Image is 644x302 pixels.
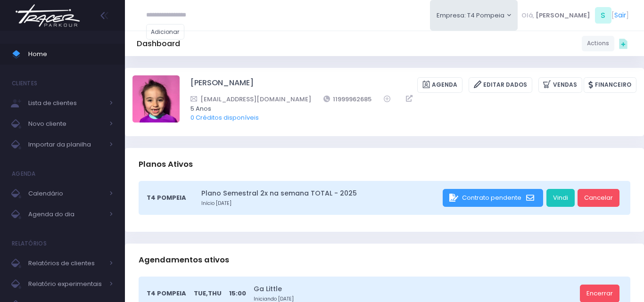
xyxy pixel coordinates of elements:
[201,200,440,207] small: Início [DATE]
[190,113,259,122] a: 0 Créditos disponíveis
[28,257,104,269] span: Relatórios de clientes
[578,189,619,207] a: Cancelar
[595,7,611,24] span: S
[190,77,254,93] a: [PERSON_NAME]
[194,289,222,298] span: Tue,Thu
[28,97,104,109] span: Lista de clientes
[132,75,180,122] img: Júlia Meneguim Merlo
[469,77,532,93] a: Editar Dados
[147,289,186,298] span: T4 Pompeia
[12,74,37,93] h4: Clientes
[137,39,180,49] h5: Dashboard
[229,289,246,298] span: 15:00
[12,234,47,253] h4: Relatórios
[614,34,632,52] div: Quick actions
[417,77,462,93] a: Agenda
[201,188,440,198] a: Plano Semestral 2x na semana TOTAL - 2025
[190,94,311,104] a: [EMAIL_ADDRESS][DOMAIN_NAME]
[139,246,229,273] h3: Agendamentos ativos
[518,5,632,26] div: [ ]
[614,10,626,20] a: Sair
[254,284,577,294] a: Ga Little
[28,139,104,151] span: Importar da planilha
[28,208,104,220] span: Agenda do dia
[462,193,521,202] span: Contrato pendente
[538,77,582,93] a: Vendas
[323,94,372,104] a: 11999962685
[536,11,590,20] span: [PERSON_NAME]
[28,278,104,290] span: Relatório experimentais
[28,188,104,200] span: Calendário
[132,75,180,125] label: Alterar foto de perfil
[12,164,36,183] h4: Agenda
[28,48,113,60] span: Home
[139,151,193,178] h3: Planos Ativos
[190,104,624,114] span: 5 Anos
[146,24,185,40] a: Adicionar
[546,189,575,207] a: Vindi
[28,118,104,130] span: Novo cliente
[521,11,534,20] span: Olá,
[147,193,186,203] span: T4 Pompeia
[582,36,614,51] a: Actions
[584,77,636,93] a: Financeiro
